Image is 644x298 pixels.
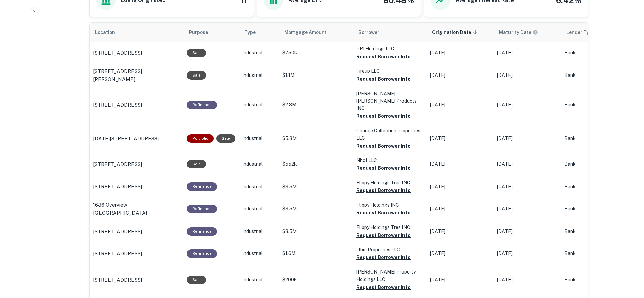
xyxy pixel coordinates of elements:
[358,28,379,36] span: Borrower
[93,160,180,168] a: [STREET_ADDRESS]
[564,183,618,190] p: Bank
[183,23,239,42] th: Purpose
[242,135,276,142] p: Industrial
[430,228,490,235] p: [DATE]
[187,227,217,236] div: This loan purpose was for refinancing
[430,205,490,212] p: [DATE]
[564,228,618,235] p: Bank
[282,250,350,257] p: $1.6M
[242,72,276,79] p: Industrial
[356,231,411,239] button: Request Borrower Info
[95,28,124,36] span: Location
[189,28,217,36] span: Purpose
[242,250,276,257] p: Industrial
[497,161,557,168] p: [DATE]
[499,29,547,36] span: Maturity dates displayed may be estimated. Please contact the lender for the most accurate maturi...
[356,90,423,112] p: [PERSON_NAME] [PERSON_NAME] Products INC
[187,49,206,57] div: Sale
[356,127,423,142] p: Chance Collection Properties LLC
[242,183,276,190] p: Industrial
[93,183,180,191] a: [STREET_ADDRESS]
[93,228,142,236] p: [STREET_ADDRESS]
[497,276,557,283] p: [DATE]
[93,67,180,83] a: [STREET_ADDRESS][PERSON_NAME]
[242,228,276,235] p: Industrial
[239,23,279,42] th: Type
[93,49,142,57] p: [STREET_ADDRESS]
[356,53,411,61] button: Request Borrower Info
[93,201,180,217] a: 1686 Overview [GEOGRAPHIC_DATA]
[497,250,557,257] p: [DATE]
[356,75,411,83] button: Request Borrower Info
[564,49,618,56] p: Bank
[93,135,180,143] a: [DATE][STREET_ADDRESS]
[356,268,423,283] p: [PERSON_NAME] Property Holdings LLC
[499,29,531,36] h6: Maturity Date
[282,205,350,212] p: $3.5M
[610,244,644,277] iframe: Chat Widget
[561,23,621,42] th: Lender Type
[356,45,423,52] p: PRI Holdings LLC
[497,228,557,235] p: [DATE]
[356,223,423,231] p: Flippy Holdings Tres INC
[279,23,353,42] th: Mortgage Amount
[430,49,490,56] p: [DATE]
[497,183,557,190] p: [DATE]
[90,23,183,42] th: Location
[93,101,180,109] a: [STREET_ADDRESS]
[187,160,206,168] div: Sale
[282,72,350,79] p: $1.1M
[244,28,264,36] span: Type
[356,283,411,291] button: Request Borrower Info
[564,135,618,142] p: Bank
[497,101,557,108] p: [DATE]
[93,160,142,168] p: [STREET_ADDRESS]
[566,28,595,36] span: Lender Type
[497,49,557,56] p: [DATE]
[187,249,217,258] div: This loan purpose was for refinancing
[242,161,276,168] p: Industrial
[282,161,350,168] p: $552k
[93,276,142,284] p: [STREET_ADDRESS]
[93,183,142,191] p: [STREET_ADDRESS]
[432,28,480,36] span: Origination Date
[494,23,561,42] th: Maturity dates displayed may be estimated. Please contact the lender for the most accurate maturi...
[284,28,335,36] span: Mortgage Amount
[282,276,350,283] p: $200k
[282,228,350,235] p: $3.5M
[564,205,618,212] p: Bank
[430,72,490,79] p: [DATE]
[242,276,276,283] p: Industrial
[356,253,411,261] button: Request Borrower Info
[427,23,494,42] th: Origination Date
[356,157,423,164] p: Nhc1 LLC
[187,276,206,284] div: Sale
[497,205,557,212] p: [DATE]
[430,276,490,283] p: [DATE]
[282,183,350,190] p: $3.5M
[242,49,276,56] p: Industrial
[430,101,490,108] p: [DATE]
[93,250,180,258] a: [STREET_ADDRESS]
[242,205,276,212] p: Industrial
[499,29,538,36] div: Maturity dates displayed may be estimated. Please contact the lender for the most accurate maturi...
[93,135,159,143] p: [DATE][STREET_ADDRESS]
[187,205,217,213] div: This loan purpose was for refinancing
[93,250,142,258] p: [STREET_ADDRESS]
[353,23,427,42] th: Borrower
[564,276,618,283] p: Bank
[187,71,206,80] div: Sale
[242,101,276,108] p: Industrial
[356,112,411,120] button: Request Borrower Info
[282,101,350,108] p: $2.3M
[356,201,423,209] p: Flippy Holdings INC
[93,101,142,109] p: [STREET_ADDRESS]
[430,183,490,190] p: [DATE]
[93,276,180,284] a: [STREET_ADDRESS]
[564,250,618,257] p: Bank
[187,101,217,109] div: This loan purpose was for refinancing
[356,67,423,75] p: Fireup LLC
[497,72,557,79] p: [DATE]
